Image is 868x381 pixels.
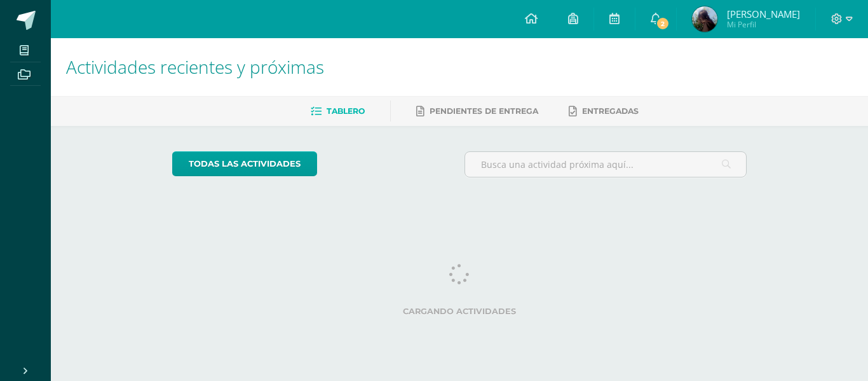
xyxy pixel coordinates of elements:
[465,152,747,177] input: Busca una actividad próxima aquí...
[692,6,717,32] img: f96678871c436bb703a1a9184eb5d219.png
[327,106,365,116] span: Tablero
[311,101,365,121] a: Tablero
[727,19,800,30] span: Mi Perfil
[172,307,747,316] label: Cargando actividades
[66,55,324,79] span: Actividades recientes y próximas
[582,106,639,116] span: Entregadas
[656,17,670,31] span: 2
[416,101,538,121] a: Pendientes de entrega
[430,106,538,116] span: Pendientes de entrega
[172,151,317,176] a: todas las Actividades
[727,8,800,20] span: [PERSON_NAME]
[569,101,639,121] a: Entregadas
